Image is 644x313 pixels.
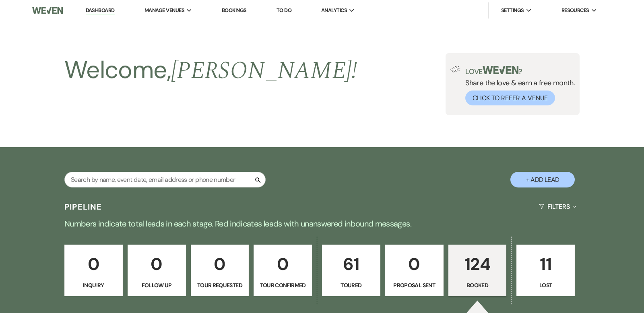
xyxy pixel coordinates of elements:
[133,251,181,278] p: 0
[196,251,244,278] p: 0
[64,53,357,88] h2: Welcome,
[522,281,570,290] p: Lost
[171,52,357,89] span: [PERSON_NAME] !
[133,281,181,290] p: Follow Up
[483,66,518,74] img: weven-logo-green.svg
[222,7,247,14] a: Bookings
[460,66,575,105] div: Share the love & earn a free month.
[32,217,612,230] p: Numbers indicate total leads in each stage. Red indicates leads with unanswered inbound messages.
[259,251,307,278] p: 0
[64,245,123,296] a: 0Inquiry
[64,172,266,187] input: Search by name, event date, email address or phone number
[327,281,375,290] p: Toured
[465,66,575,75] p: Love ?
[385,245,444,296] a: 0Proposal Sent
[390,281,438,290] p: Proposal Sent
[454,281,502,290] p: Booked
[501,6,524,14] span: Settings
[254,245,312,296] a: 0Tour Confirmed
[321,6,347,14] span: Analytics
[70,251,118,278] p: 0
[70,281,118,290] p: Inquiry
[191,245,249,296] a: 0Tour Requested
[32,2,63,19] img: Weven Logo
[64,201,102,212] h3: Pipeline
[522,251,570,278] p: 11
[448,245,507,296] a: 124Booked
[327,251,375,278] p: 61
[86,7,115,14] a: Dashboard
[536,196,580,217] button: Filters
[390,251,438,278] p: 0
[322,245,380,296] a: 61Toured
[128,245,186,296] a: 0Follow Up
[561,6,589,14] span: Resources
[144,6,184,14] span: Manage Venues
[516,245,575,296] a: 11Lost
[454,251,502,278] p: 124
[259,281,307,290] p: Tour Confirmed
[277,7,291,14] a: To Do
[450,66,460,72] img: loud-speaker-illustration.svg
[465,91,555,105] button: Click to Refer a Venue
[510,172,575,187] button: + Add Lead
[196,281,244,290] p: Tour Requested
